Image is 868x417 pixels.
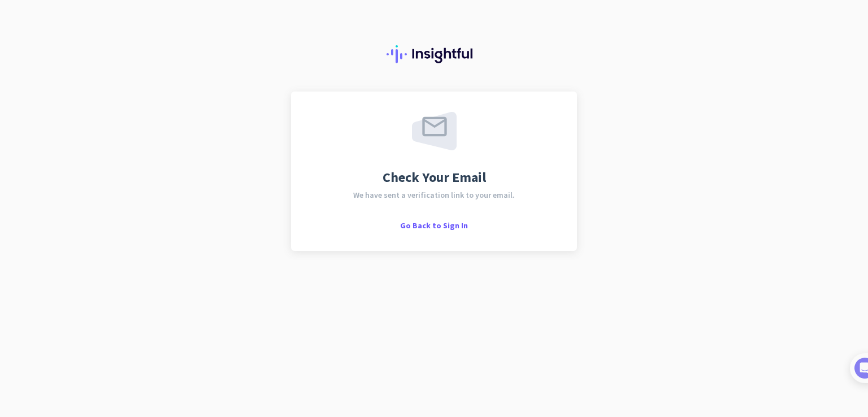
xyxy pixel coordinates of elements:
[400,220,468,231] span: Go Back to Sign In
[353,191,515,199] span: We have sent a verification link to your email.
[383,171,486,184] span: Check Your Email
[387,45,481,63] img: Insightful
[412,112,457,150] img: email-sent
